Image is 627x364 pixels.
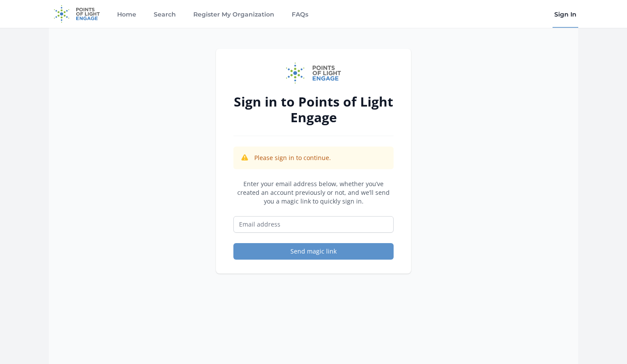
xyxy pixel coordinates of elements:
button: Send magic link [233,243,394,260]
p: Enter your email address below, whether you’ve created an account previously or not, and we’ll se... [233,180,394,206]
img: Points of Light Engage logo [286,63,341,83]
p: Please sign in to continue. [254,154,331,162]
input: Email address [233,216,394,233]
h2: Sign in to Points of Light Engage [233,94,394,125]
